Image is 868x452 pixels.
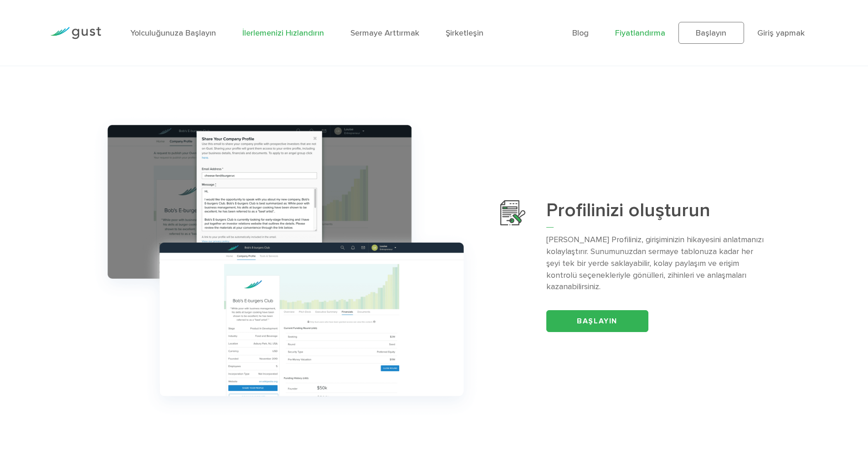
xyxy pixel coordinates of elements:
a: Yolculuğunuza Başlayın [130,28,216,38]
a: Başlayın [546,310,648,332]
a: İlerlemenizi Hızlandırın [242,28,324,38]
img: Grup 1147 [85,108,486,425]
a: Fiyatlandırma [615,28,665,38]
a: Şirketleşin [446,28,483,38]
font: [PERSON_NAME] Profiliniz, girişiminizin hikayesini anlatmanızı kolaylaştırır. Sunumunuzdan sermay... [546,235,764,292]
a: Sermaye Arttırmak [350,28,419,38]
font: Profilinizi oluşturun [546,199,710,222]
a: Blog [572,28,589,38]
font: Başlayın [696,28,726,38]
font: Başlayın [577,317,617,326]
img: Profilinizi Oluşturun [500,200,525,225]
img: Gust Logo [50,27,101,39]
a: Başlayın [678,22,744,44]
a: Giriş yapmak [757,28,805,38]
